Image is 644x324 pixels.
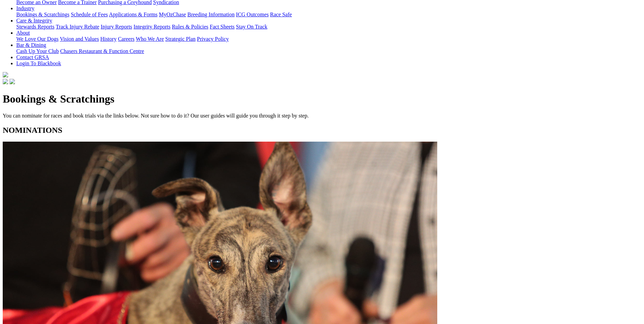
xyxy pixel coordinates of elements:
a: Bar & Dining [16,42,46,48]
a: Careers [118,36,134,42]
a: Privacy Policy [197,36,229,42]
a: About [16,30,30,36]
a: History [100,36,116,42]
a: Industry [16,5,34,11]
h1: Bookings & Scratchings [3,93,641,105]
a: Integrity Reports [133,24,170,30]
div: Industry [16,12,641,18]
p: You can nominate for races and book trials via the links below. Not sure how to do it? Our user g... [3,113,641,119]
a: Schedule of Fees [71,12,108,17]
a: Cash Up Your Club [16,48,59,54]
a: Track Injury Rebate [56,24,99,30]
div: Bar & Dining [16,48,641,54]
a: Contact GRSA [16,54,49,60]
a: Vision and Values [60,36,99,42]
a: Stay On Track [236,24,267,30]
a: Race Safe [270,12,292,17]
a: Login To Blackbook [16,60,61,66]
a: Applications & Forms [109,12,158,17]
a: Breeding Information [187,12,235,17]
a: Strategic Plan [165,36,196,42]
div: Care & Integrity [16,24,641,30]
img: facebook.svg [3,79,8,84]
a: Who We Are [136,36,164,42]
a: We Love Our Dogs [16,36,58,42]
a: Injury Reports [100,24,132,30]
div: About [16,36,641,42]
img: logo-grsa-white.png [3,72,8,77]
a: ICG Outcomes [236,12,269,17]
img: twitter.svg [10,79,15,84]
a: Fact Sheets [210,24,235,30]
a: Bookings & Scratchings [16,12,69,17]
h2: NOMINATIONS [3,126,641,135]
a: Rules & Policies [172,24,208,30]
a: Chasers Restaurant & Function Centre [60,48,144,54]
a: Care & Integrity [16,18,52,23]
a: Stewards Reports [16,24,54,30]
a: MyOzChase [159,12,186,17]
